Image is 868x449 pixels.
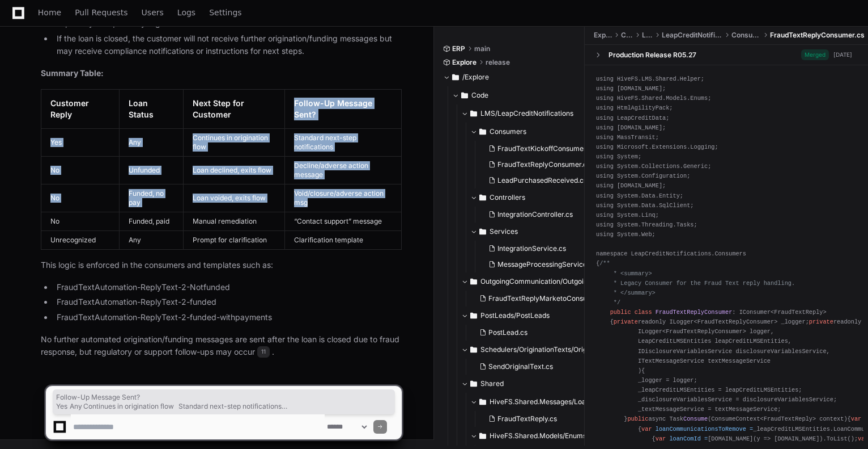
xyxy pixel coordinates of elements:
[461,341,594,359] button: Schedulers/OriginationTexts/OriginationTexts/OriginationTexts
[479,125,486,139] svg: Directory
[642,31,652,40] span: LMS
[479,225,486,238] svg: Directory
[621,31,633,40] span: Code
[470,188,603,207] button: Controllers
[497,210,573,219] span: IntegrationController.cs
[475,359,588,375] button: SendOriginalText.cs
[443,68,576,86] button: /Explore
[41,128,120,156] td: Yes
[471,91,488,100] span: Code
[488,328,527,337] span: PostLead.cs
[41,184,120,212] td: No
[142,9,164,16] span: Users
[41,68,104,78] strong: Summary Table:
[183,230,284,249] td: Prompt for clarification
[183,156,284,184] td: Loan declined, exits flow
[119,156,183,184] td: Unfunded
[452,58,476,67] span: Explore
[470,123,603,141] button: Consumers
[119,212,183,230] td: Funded, paid
[801,49,829,60] span: Merged
[475,291,597,307] button: FraudTextReplyMarketoConsumer.cs
[461,104,594,123] button: LMS/LeapCreditNotifications
[484,157,596,173] button: FraudTextReplyConsumer.cs
[53,32,402,58] li: If the loan is closed, the customer will not receive further origination/funding messages but may...
[38,9,61,16] span: Home
[480,345,594,354] span: Schedulers/OriginationTexts/OriginationTexts/OriginationTexts
[183,184,284,212] td: Loan voided, exits flow
[497,176,587,185] span: LeadPurchasedReceived.cs
[490,193,525,202] span: Controllers
[594,31,612,40] span: Explore
[53,311,402,324] li: FraudTextAutomation-ReplyText-2-funded-withpayments
[610,309,631,316] span: public
[284,230,401,249] td: Clarification template
[833,51,852,59] div: [DATE]
[497,244,566,253] span: IntegrationService.cs
[596,261,795,307] span: /** * <summary> * Legacy Consumer for the Fraud Text reply handling. * </summary> */
[53,296,402,309] li: FraudTextAutomation-ReplyText-2-funded
[484,173,596,188] button: LeadPurchasedReceived.cs
[480,311,550,320] span: PostLeads/PostLeads
[452,44,465,53] span: ERP
[470,223,603,241] button: Services
[635,309,652,316] span: class
[614,318,638,325] span: private
[731,31,761,40] span: Consumers
[480,277,594,286] span: OutgoingCommunication/OutgoingCommunication/Consumers
[470,309,477,322] svg: Directory
[809,318,833,325] span: private
[484,241,596,257] button: IntegrationService.cs
[488,362,553,371] span: SendOriginalText.cs
[452,70,459,84] svg: Directory
[484,141,596,157] button: FraudTextKickoffConsumer.cs
[183,212,284,230] td: Manual remediation
[56,393,392,411] span: Follow-Up Message Sent? Yes Any Continues in origination flow Standard next-step notifications No...
[41,212,120,230] td: No
[183,128,284,156] td: Continues in origination flow
[470,107,477,120] svg: Directory
[41,89,120,128] th: Customer Reply
[119,128,183,156] td: Any
[488,294,609,303] span: FraudTextReplyMarketoConsumer.cs
[462,73,489,82] span: /Explore
[41,259,402,272] p: This logic is enforced in the consumers and templates such as:
[474,44,490,53] span: main
[470,343,477,356] svg: Directory
[770,31,865,40] span: FraudTextReplyConsumer.cs
[475,325,588,341] button: PostLead.cs
[177,9,195,16] span: Logs
[41,333,402,359] p: No further automated origination/funding messages are sent after the loan is closed due to fraud ...
[461,272,594,291] button: OutgoingCommunication/OutgoingCommunication/Consumers
[119,230,183,249] td: Any
[497,160,590,169] span: FraudTextReplyConsumer.cs
[183,89,284,128] th: Next Step for Customer
[479,191,486,204] svg: Directory
[119,89,183,128] th: Loan Status
[656,309,733,316] span: FraudTextReplyConsumer
[461,307,594,325] button: PostLeads/PostLeads
[490,227,518,236] span: Services
[53,281,402,294] li: FraudTextAutomation-ReplyText-2-Notfunded
[490,127,526,136] span: Consumers
[284,156,401,184] td: Decline/adverse action message
[41,156,120,184] td: No
[484,257,596,272] button: MessageProcessingService.cs
[284,89,401,128] th: Follow-Up Message Sent?
[284,212,401,230] td: “Contact support” message
[284,184,401,212] td: Void/closure/adverse action msg
[497,260,596,269] span: MessageProcessingService.cs
[461,89,468,102] svg: Directory
[41,230,120,249] td: Unrecognized
[284,128,401,156] td: Standard next-step notifications
[486,58,510,67] span: release
[484,207,596,223] button: IntegrationController.cs
[609,51,696,60] div: Production Release R05.27
[209,9,241,16] span: Settings
[480,109,573,118] span: LMS/LeapCreditNotifications
[257,346,270,358] span: 11
[497,144,595,153] span: FraudTextKickoffConsumer.cs
[470,275,477,288] svg: Directory
[662,31,723,40] span: LeapCreditNotifications
[75,9,127,16] span: Pull Requests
